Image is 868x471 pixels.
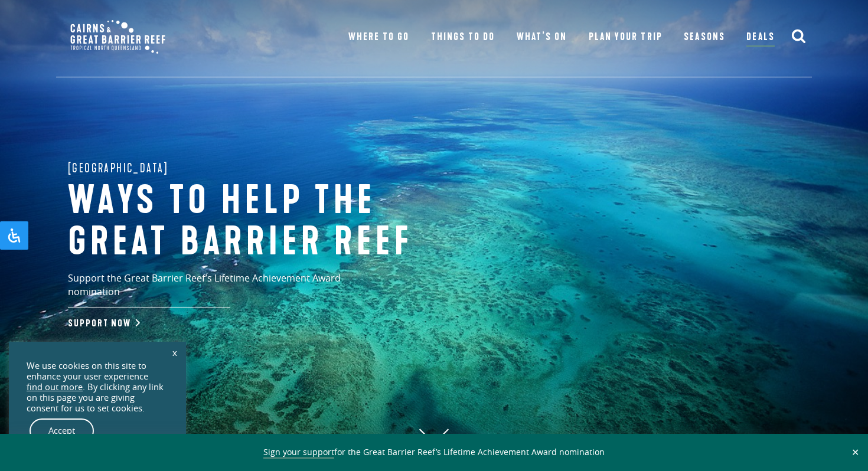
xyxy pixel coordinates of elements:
a: Deals [746,29,774,47]
a: Accept [30,418,94,443]
a: Sign your support [263,446,334,459]
a: Plan Your Trip [589,29,663,45]
span: for the Great Barrier Reef’s Lifetime Achievement Award nomination [263,446,605,459]
img: CGBR-TNQ_dual-logo.svg [62,12,174,62]
span: [GEOGRAPHIC_DATA] [68,159,169,178]
p: Support the Great Barrier Reef’s Lifetime Achievement Award nomination [68,272,393,308]
button: Close [849,447,862,457]
a: x [167,339,183,365]
a: find out more [27,382,83,392]
a: Support Now [68,318,138,329]
a: What’s On [517,29,567,45]
h1: Ways to help the great barrier reef [68,181,458,263]
a: Things To Do [431,29,495,45]
a: Seasons [684,29,725,45]
a: Where To Go [348,29,409,45]
svg: Open Accessibility Panel [7,228,21,243]
div: We use cookies on this site to enhance your user experience . By clicking any link on this page y... [27,361,168,414]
